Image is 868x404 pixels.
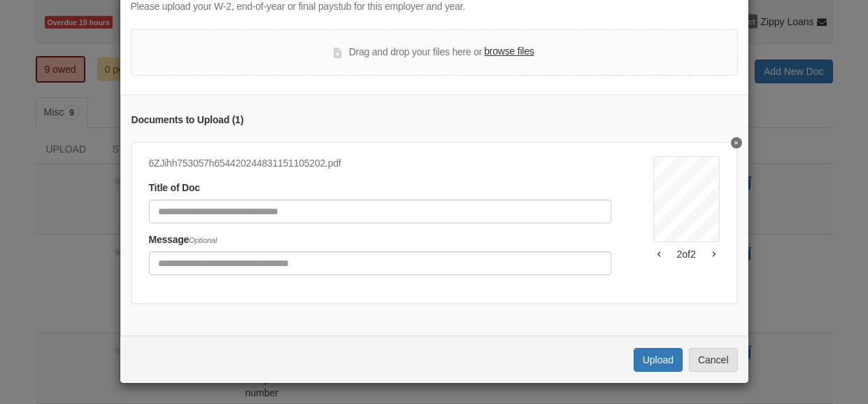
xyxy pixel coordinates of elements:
input: Document Title [149,200,611,223]
button: Upload [634,348,683,372]
div: Drag and drop your files here or [334,44,534,61]
button: Cancel [689,348,738,372]
label: Message [149,232,218,248]
button: Delete undefined [731,137,742,148]
div: 6ZJihh753057h654420244831151105202.pdf [149,156,611,172]
span: Optional [189,236,217,244]
label: Title of Doc [149,181,200,196]
input: Include any comments on this document [149,251,611,275]
div: 2 of 2 [653,247,720,261]
label: browse files [484,44,534,60]
div: Documents to Upload ( 1 ) [131,113,737,128]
